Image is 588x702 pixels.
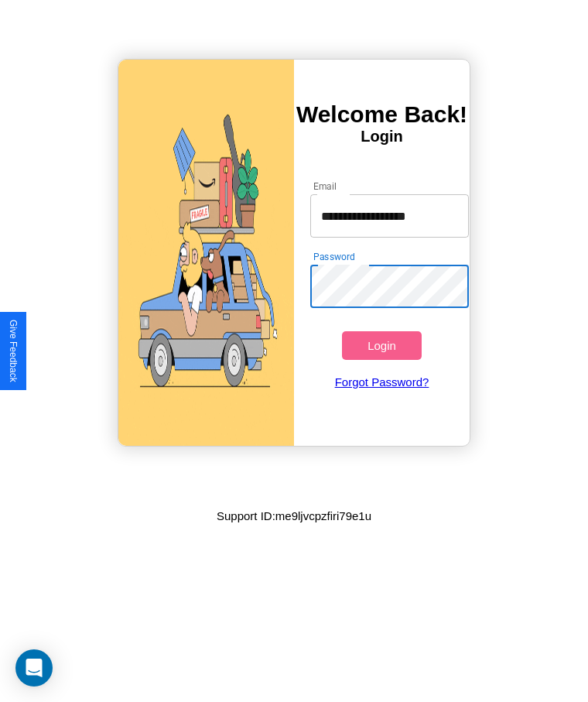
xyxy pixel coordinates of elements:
div: Give Feedback [8,320,19,382]
div: Open Intercom Messenger [15,649,53,687]
h4: Login [294,128,470,146]
button: Login [342,331,421,360]
label: Email [313,180,337,193]
label: Password [313,250,354,263]
h3: Welcome Back! [294,101,470,128]
p: Support ID: me9ljvcpzfiri79e1u [217,505,371,526]
img: gif [118,60,294,446]
a: Forgot Password? [303,360,460,404]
